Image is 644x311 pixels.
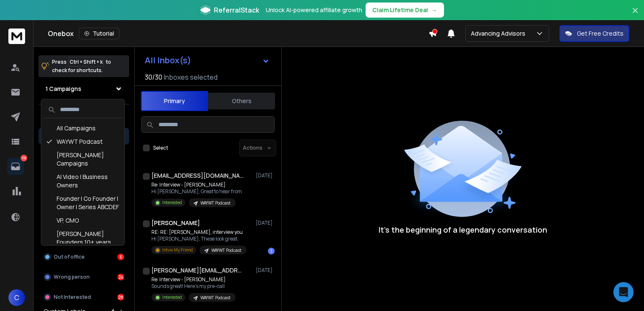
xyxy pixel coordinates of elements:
[54,294,91,301] p: Not Interested
[200,200,231,206] p: WAYWT Podcast
[162,200,182,206] p: Interested
[379,224,547,236] p: It’s the beginning of a legendary conversation
[162,294,182,301] p: Interested
[68,57,104,67] span: Ctrl + Shift + k
[162,247,193,253] p: Intvw My Friend
[151,219,200,227] h1: [PERSON_NAME]
[151,188,242,195] p: Hi [PERSON_NAME], Great to hear from
[151,266,244,275] h1: [PERSON_NAME][EMAIL_ADDRESS][PERSON_NAME][DOMAIN_NAME]
[577,29,623,38] p: Get Free Credits
[43,192,123,214] div: Founder | Co Founder | Owner | Series ABCDEF
[117,254,124,260] div: 6
[151,171,244,180] h1: [EMAIL_ADDRESS][DOMAIN_NAME]
[43,135,123,148] div: WAYWT Podcast
[211,247,241,254] p: WAYWT Podcast
[45,85,81,93] h1: 1 Campaigns
[471,29,529,38] p: Advancing Advisors
[39,111,129,123] h3: Filters
[256,220,275,226] p: [DATE]
[266,6,362,14] p: Unlock AI-powered affiliate growth
[79,28,119,39] button: Tutorial
[54,274,90,280] p: Wrong person
[141,91,208,111] button: Primary
[256,267,275,274] p: [DATE]
[214,5,259,15] span: ReferralStack
[117,274,124,280] div: 24
[431,6,437,14] span: →
[43,170,123,192] div: AI Video | Business Owners
[268,248,275,254] div: 1
[153,145,168,151] label: Select
[151,283,236,290] p: Sounds great! Here’s my pre-call
[151,236,247,242] p: Hi [PERSON_NAME], These look great.
[208,92,275,110] button: Others
[151,276,236,283] p: Re: Interview - [PERSON_NAME]
[43,148,123,170] div: [PERSON_NAME] Campaigns
[630,5,641,25] button: Close banner
[164,72,218,82] h3: Inboxes selected
[43,227,123,257] div: [PERSON_NAME] Founders 10+ years 11-500 $50M-10B
[613,282,634,302] div: Open Intercom Messenger
[52,58,111,75] p: Press to check for shortcuts.
[43,122,123,135] div: All Campaigns
[54,254,85,260] p: Out of office
[151,181,242,188] p: Re: Interview - [PERSON_NAME]
[145,56,191,65] h1: All Inbox(s)
[256,172,275,179] p: [DATE]
[117,294,124,301] div: 28
[48,28,428,39] div: Onebox
[200,295,231,301] p: WAYWT Podcast
[21,155,27,161] p: 116
[151,229,247,236] p: RE: RE: [PERSON_NAME], interview you
[366,3,444,18] button: Claim Lifetime Deal
[43,214,123,227] div: VP, CMO
[8,289,25,306] span: C
[145,72,162,82] span: 30 / 30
